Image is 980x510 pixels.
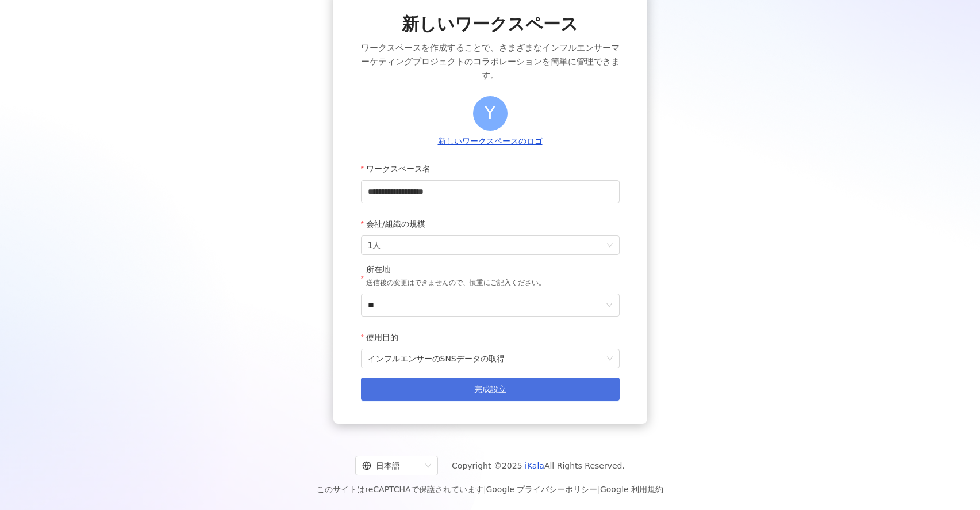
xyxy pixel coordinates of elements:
[366,264,545,276] div: 所在地
[368,349,613,368] span: インフルエンサーのSNSデータの取得
[361,180,620,203] input: ワークスペース名
[317,482,663,496] span: このサイトはreCAPTCHAで保護されています
[525,461,544,470] a: iKala
[486,485,597,494] a: Google プライバシーポリシー
[361,326,407,349] label: 使用目的
[361,157,439,180] label: ワークスペース名
[402,12,578,36] span: 新しいワークスペース
[606,302,613,309] span: down
[435,135,546,148] button: 新しいワークスペースのロゴ
[483,485,486,494] span: |
[361,41,620,82] span: ワークスペースを作成することで、さまざまなインフルエンサーマーケティングプロジェクトのコラボレーションを簡単に管理できます。
[362,456,421,475] div: 日本語
[452,459,625,473] span: Copyright © 2025 All Rights Reserved.
[600,485,663,494] a: Google 利用規約
[474,385,506,394] span: 完成設立
[368,236,613,254] span: 1人
[485,100,495,127] span: Y
[361,378,620,401] button: 完成設立
[366,277,545,289] p: 送信後の変更はできませんので、慎重にご記入ください。
[597,485,600,494] span: |
[361,212,434,235] label: 会社/組織の規模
